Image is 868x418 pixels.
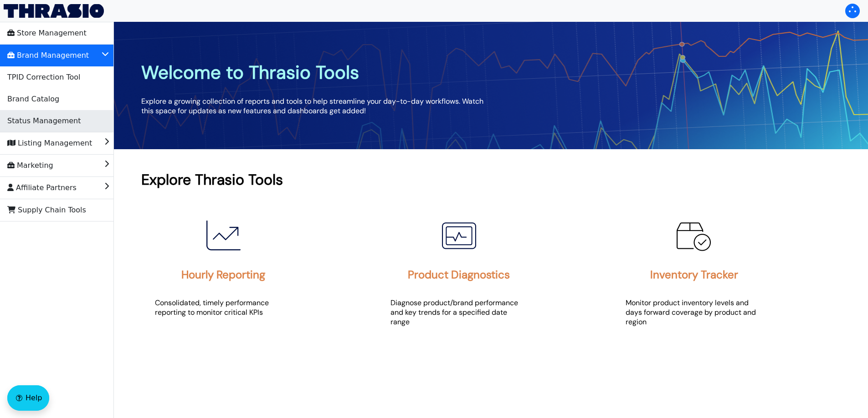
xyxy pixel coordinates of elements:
p: Monitor product inventory levels and days forward coverage by product and region [626,298,762,327]
span: Affiliate Partners [7,181,77,195]
span: Brand Management [7,48,89,63]
img: Thrasio Logo [4,4,104,18]
h1: Explore Thrasio Tools [141,170,841,189]
span: Brand Catalog [7,92,59,106]
a: Inventory Tracker IconInventory TrackerMonitor product inventory levels and days forward coverage... [612,199,845,347]
p: Consolidated, timely performance reporting to monitor critical KPIs [155,298,292,317]
h2: Hourly Reporting [181,267,265,282]
h2: Product Diagnostics [408,267,510,282]
p: Explore a growing collection of reports and tools to help streamline your day-to-day workflows. W... [141,96,491,116]
h2: Inventory Tracker [650,267,738,282]
p: Diagnose product/brand performance and key trends for a specified date range [390,298,527,327]
span: Status Management [7,114,81,128]
span: Supply Chain Tools [7,203,86,217]
h1: Welcome to Thrasio Tools [141,60,491,84]
a: Hourly Reporting IconHourly ReportingConsolidated, timely performance reporting to monitor critic... [141,199,375,338]
span: TPID Correction Tool [7,70,80,85]
span: Store Management [7,26,87,40]
a: Product Diagnostics IconProduct DiagnosticsDiagnose product/brand performance and key trends for ... [377,199,610,347]
img: Product Diagnostics Icon [436,213,482,258]
img: Hourly Reporting Icon [200,213,246,258]
span: Marketing [7,158,53,173]
span: Listing Management [7,136,92,151]
button: Help floatingactionbutton [7,385,49,411]
span: Help [26,393,42,403]
img: Inventory Tracker Icon [671,213,717,258]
